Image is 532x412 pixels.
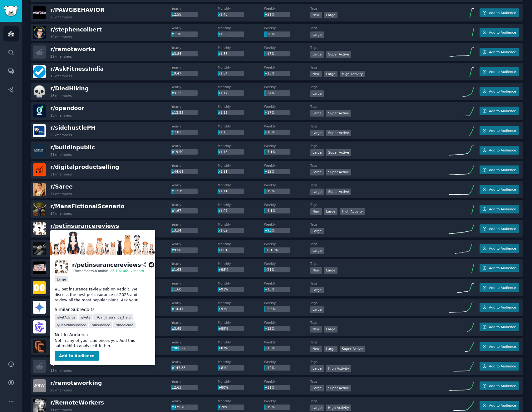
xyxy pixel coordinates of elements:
span: Add to Audience [489,305,516,309]
span: Add to Audience [489,325,516,329]
span: Add to Audience [489,227,516,231]
span: +93% [264,228,274,232]
dt: Tags [310,399,449,403]
dt: Weekly [264,104,310,109]
span: x3.12 [172,91,181,95]
div: 15k members [50,368,72,373]
div: Super Active [326,385,351,391]
button: Add to Audience [480,401,519,410]
span: Add to Audience [489,403,516,408]
dt: Tags [310,340,449,344]
div: Large [310,385,324,391]
dt: Weekly [264,399,310,403]
span: +12% [264,170,274,173]
img: GummySearch logo [4,6,18,17]
button: Add to Audience [480,264,519,272]
dt: Tags [310,242,449,246]
dt: Weekly [264,65,310,69]
span: +83% [218,346,228,350]
span: r/ Pets [81,315,90,319]
span: Add to Audience [489,266,516,270]
dt: Weekly [264,203,310,207]
div: Large [55,276,68,282]
div: New [310,71,322,77]
dt: Tags [310,26,449,30]
span: r/ MansFictionalScenario [50,203,125,209]
img: 2000s [33,281,46,294]
dt: Monthly [218,6,264,11]
img: petinsurancereviews [55,261,68,274]
span: r/ Insurance [91,323,110,327]
span: r/ digitalproductselling [50,164,119,170]
span: x1.35 [218,52,228,55]
img: petinsurancereviews [33,222,46,235]
img: RemoteWorkers [33,399,46,412]
span: +81% [218,366,228,370]
button: Add to Audience [480,87,519,96]
img: remoteworking [33,379,46,392]
span: x1.63 [172,268,181,271]
img: PAWGBEHAVIOR [33,6,46,19]
span: Add to Audience [489,148,516,152]
img: DiedHiking [33,85,46,98]
dt: Monthly [218,301,264,305]
button: Add to Audience [480,244,519,253]
img: Pet Insurance Reviews [50,230,155,256]
span: +0.10% [264,248,278,252]
div: New [310,208,322,215]
dt: Weekly [264,85,310,89]
dt: Tags [310,379,449,384]
dt: Monthly [218,281,264,285]
button: Add to Audience [480,303,519,312]
div: Super Active [340,346,365,352]
dt: Yearly [171,379,218,384]
img: MansFictionalScenario [33,203,46,216]
span: r/ PetAdvice [57,315,75,319]
span: x2.55 [172,12,181,16]
div: Large [310,149,324,156]
span: +98% [218,268,228,271]
span: r/ medicare [116,323,133,327]
span: x2.63 [172,386,181,389]
dt: Monthly [218,46,264,50]
span: +80% [218,386,228,389]
span: x3.49 [172,327,181,330]
div: Super Active [326,130,351,136]
dt: Tags [310,301,449,305]
span: x147.88 [172,366,185,370]
span: Add to Audience [489,109,516,113]
dt: Monthly [218,163,264,168]
dt: Tags [310,203,449,207]
span: Add to Audience [489,285,516,290]
span: r/ remoteworks [50,46,96,52]
span: Add to Audience [489,344,516,349]
span: +2.6% [264,307,275,311]
button: Add to Audience [480,362,519,371]
img: opendoor [33,104,46,117]
span: +15% [264,71,274,75]
dt: Monthly [218,360,264,364]
div: Large [310,189,324,195]
div: High Activity [340,208,365,215]
div: 11k members [50,408,72,412]
dt: Yearly [171,301,218,305]
dt: Yearly [171,104,218,109]
div: 102.06 % / month [116,269,144,273]
span: Add to Audience [489,11,516,15]
span: +13% [264,346,274,350]
dt: Monthly [218,399,264,403]
dt: Tags [310,261,449,266]
div: Large [310,90,324,97]
span: x1.02 [218,228,228,232]
img: Qwen_AI [33,320,46,333]
span: Add to Audience [489,89,516,93]
span: Add to Audience [489,246,516,251]
span: x1.60 [172,287,181,291]
dt: Tags [310,6,449,11]
dt: Weekly [264,46,310,50]
dt: Yearly [171,242,218,246]
dt: Yearly [171,340,218,344]
dt: Weekly [264,261,310,266]
dt: Weekly [264,281,310,285]
div: Large [324,71,338,77]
